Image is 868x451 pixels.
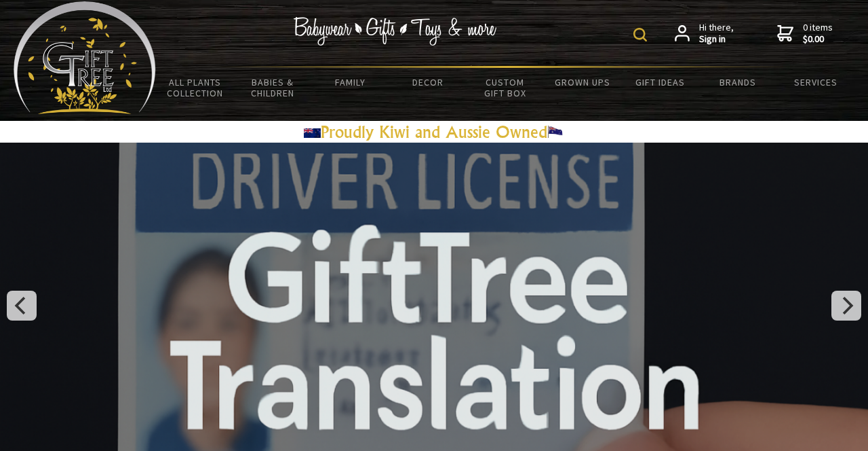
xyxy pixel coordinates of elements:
a: All Plants Collection [156,68,233,107]
a: Gift Ideas [622,68,699,96]
strong: $0.00 [803,33,833,46]
a: Services [777,68,854,96]
img: product search [633,28,647,41]
a: Babies & Children [233,68,311,107]
strong: Sign in [699,33,734,46]
button: Previous [7,291,37,321]
a: Proudly Kiwi and Aussie Owned [304,122,564,142]
a: Hi there,Sign in [675,22,734,46]
button: Next [831,291,861,321]
img: Babywear - Gifts - Toys & more [293,17,496,46]
a: Brands [699,68,776,96]
a: 0 items$0.00 [777,22,833,46]
img: Babyware - Gifts - Toys and more... [14,1,156,114]
a: Grown Ups [544,68,621,96]
a: Custom Gift Box [467,68,544,107]
a: Decor [389,68,466,96]
span: 0 items [803,21,833,46]
span: Hi there, [699,22,734,46]
a: Family [311,68,389,96]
